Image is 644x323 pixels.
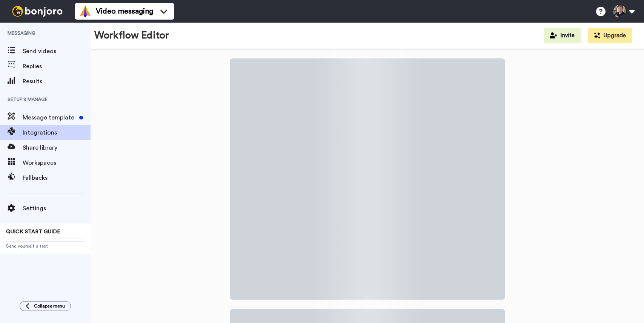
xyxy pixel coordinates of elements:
span: Workspaces [23,158,91,167]
h1: Workflow Editor [94,30,169,41]
span: Integrations [23,128,91,137]
span: Video messaging [96,6,153,17]
span: Settings [23,204,91,213]
span: Replies [23,62,91,71]
button: Upgrade [588,28,632,43]
span: Send videos [23,47,91,56]
img: vm-color.svg [79,5,91,17]
img: bj-logo-header-white.svg [9,6,66,17]
button: Collapse menu [20,301,71,311]
span: Share library [23,143,91,152]
span: Send yourself a test [6,243,85,249]
span: Collapse menu [34,303,65,309]
span: Results [23,77,91,86]
span: QUICK START GUIDE [6,229,60,234]
span: Message template [23,113,76,122]
span: Fallbacks [23,173,91,182]
button: Invite [544,28,581,43]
